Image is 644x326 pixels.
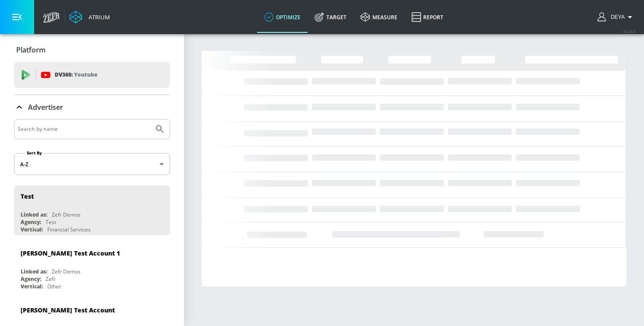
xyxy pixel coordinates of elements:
div: Linked as: [21,268,47,275]
div: [PERSON_NAME] Test Account 1Linked as:Zefr DemosAgency:ZefrVertical:Other [14,242,170,292]
div: Platform [14,38,170,62]
div: [PERSON_NAME] Test Account [21,306,115,314]
div: Agency: [21,275,41,283]
div: DV360: Youtube [14,62,170,88]
a: Report [404,1,450,33]
div: [PERSON_NAME] Test Account 1 [21,249,120,257]
p: Platform [16,45,46,55]
input: Search by name [18,123,150,135]
button: Deya [598,12,635,22]
a: optimize [257,1,308,33]
div: Other [47,283,61,290]
div: Vertical: [21,283,43,290]
div: Zefr Demos [52,211,81,218]
div: Zefr [46,275,56,283]
div: Linked as: [21,211,47,218]
p: Advertiser [28,102,63,112]
div: Zefr Demos [52,268,81,275]
div: Test [21,192,34,200]
span: v 4.24.0 [623,29,635,34]
div: TestLinked as:Zefr DemosAgency:TestVertical:Financial Services [14,186,170,235]
a: measure [354,1,404,33]
div: Test [46,218,56,226]
p: DV360: [55,70,97,80]
p: Youtube [74,70,97,79]
span: login as: deya.mansell@zefr.com [607,14,625,20]
a: Target [308,1,354,33]
div: Advertiser [14,95,170,119]
label: Sort By [25,150,44,156]
div: Atrium [85,13,110,21]
div: Financial Services [47,226,91,233]
a: Atrium [69,11,110,24]
div: Vertical: [21,226,43,233]
div: A-Z [14,153,170,175]
div: Agency: [21,218,41,226]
